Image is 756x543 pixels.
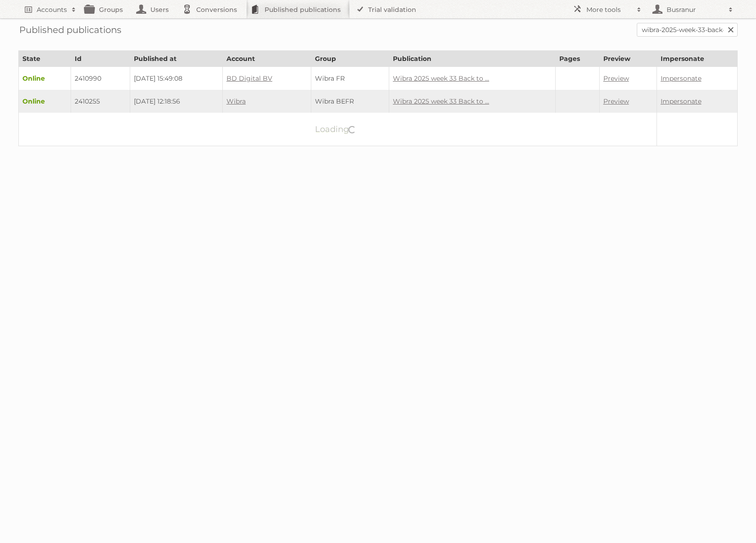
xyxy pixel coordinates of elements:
td: Wibra BEFR [311,90,389,113]
th: Publication [389,51,555,67]
a: Wibra [226,97,246,105]
th: Account [222,51,311,67]
p: Loading [286,120,386,138]
a: Wibra 2025 week 33 Back to ... [393,97,489,105]
span: [DATE] 12:18:56 [134,97,180,105]
a: Wibra 2025 week 33 Back to ... [393,74,489,82]
th: Published at [130,51,222,67]
th: Pages [555,51,599,67]
td: 2410990 [71,67,130,90]
h2: More tools [586,5,632,14]
span: [DATE] 15:49:08 [134,74,182,82]
th: Id [71,51,130,67]
th: State [19,51,71,67]
td: Online [19,90,71,113]
th: Group [311,51,389,67]
h2: Busranur [664,5,724,14]
td: Online [19,67,71,90]
h2: Accounts [37,5,67,14]
a: Preview [603,74,629,82]
th: Preview [599,51,657,67]
a: BD Digital BV [226,74,272,82]
td: Wibra FR [311,67,389,90]
th: Impersonate [657,51,737,67]
a: Impersonate [661,74,701,82]
a: Impersonate [661,97,701,105]
td: 2410255 [71,90,130,113]
a: Preview [603,97,629,105]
